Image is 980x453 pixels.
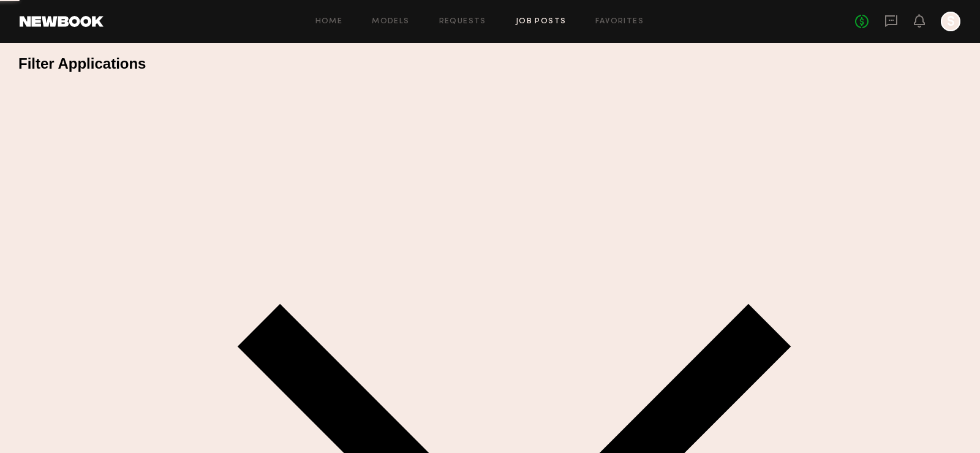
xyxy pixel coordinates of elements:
a: Job Posts [516,18,567,26]
a: Home [315,18,343,26]
a: S [941,12,960,31]
a: Favorites [595,18,644,26]
a: Models [372,18,409,26]
h2: Filter Applications [18,55,980,72]
a: Requests [439,18,486,26]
